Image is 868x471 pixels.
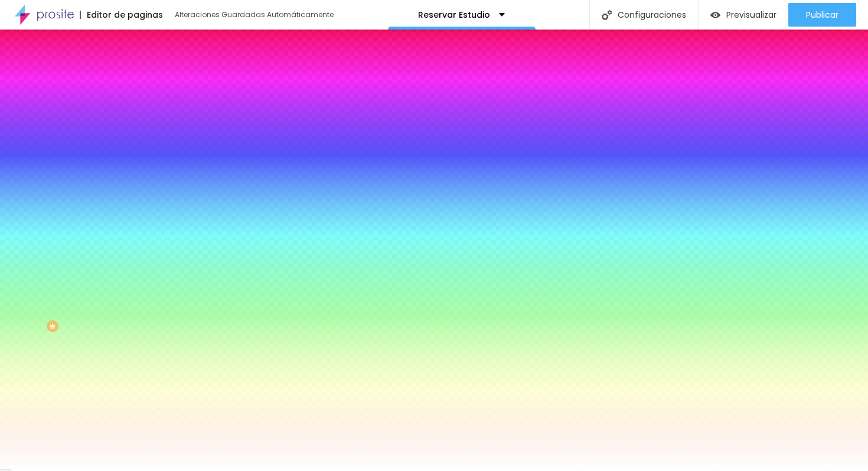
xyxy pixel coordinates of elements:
div: Editor de paginas [80,11,163,19]
img: view-1.svg [710,10,720,20]
span: Previsualizar [726,10,776,20]
button: Publicar [788,3,856,27]
div: Alteraciones Guardadas Automáticamente [175,11,334,18]
p: Reservar Estudio [418,11,490,19]
img: Icone [602,10,612,20]
button: Previsualizar [699,3,788,27]
span: Publicar [806,10,838,20]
